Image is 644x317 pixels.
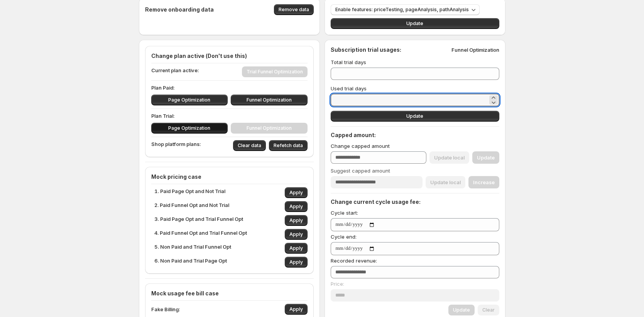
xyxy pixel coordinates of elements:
[331,168,390,174] span: Suggest capped amount
[331,210,358,216] span: Cycle start:
[151,112,308,120] p: Plan Trial:
[154,243,231,254] p: 5. Non Paid and Trial Funnel Opt
[168,97,210,103] span: Page Optimization
[289,203,303,210] span: Apply
[274,142,303,149] span: Refetch data
[269,140,308,151] button: Refetch data
[285,304,308,315] button: Apply
[289,190,303,196] span: Apply
[289,306,303,312] span: Apply
[331,281,344,287] span: Price:
[151,66,199,77] p: Current plan active:
[231,95,308,105] button: Funnel Optimization
[151,140,201,151] p: Shop platform plans:
[274,4,314,15] button: Remove data
[238,142,261,149] span: Clear data
[154,257,227,268] p: 6. Non Paid and Trial Page Opt
[151,173,308,181] h4: Mock pricing case
[151,305,180,313] p: Fake Billing:
[151,123,228,134] button: Page Optimization
[331,46,401,54] h4: Subscription trial usages:
[168,125,210,131] span: Page Optimization
[289,245,303,251] span: Apply
[285,187,308,198] button: Apply
[331,234,357,240] span: Cycle end:
[331,4,480,15] button: Enable features: priceTesting, pageAnalysis, pathAnalysis
[285,215,308,226] button: Apply
[145,6,214,14] h4: Remove onboarding data
[285,243,308,254] button: Apply
[289,259,303,265] span: Apply
[331,111,499,122] button: Update
[289,217,303,224] span: Apply
[285,257,308,268] button: Apply
[151,52,308,60] h4: Change plan active (Don't use this)
[154,229,247,240] p: 4. Paid Funnel Opt and Trial Funnel Opt
[151,290,308,297] h4: Mock usage fee bill case
[285,229,308,240] button: Apply
[451,46,499,54] p: Funnel Optimization
[331,143,390,149] span: Change capped amount
[247,97,292,103] span: Funnel Optimization
[289,231,303,237] span: Apply
[331,18,499,29] button: Update
[335,7,469,13] span: Enable features: priceTesting, pageAnalysis, pathAnalysis
[331,258,377,264] span: Recorded revenue:
[279,7,309,13] span: Remove data
[154,187,225,198] p: 1. Paid Page Opt and Not Trial
[331,59,366,65] span: Total trial days
[331,131,499,139] h4: Capped amount:
[151,84,308,92] p: Plan Paid:
[154,215,243,226] p: 3. Paid Page Opt and Trial Funnel Opt
[331,85,367,92] span: Used trial days
[285,201,308,212] button: Apply
[154,201,229,212] p: 2. Paid Funnel Opt and Not Trial
[406,20,423,27] span: Update
[331,198,499,206] h4: Change current cycle usage fee:
[151,95,228,105] button: Page Optimization
[406,113,423,119] span: Update
[233,140,266,151] button: Clear data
